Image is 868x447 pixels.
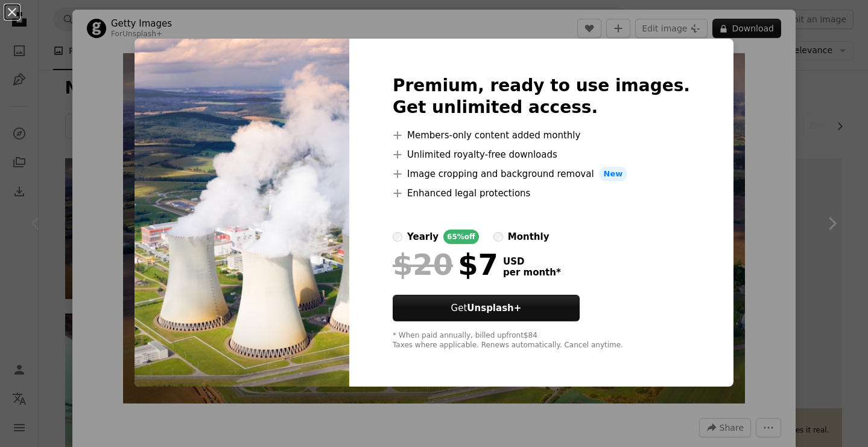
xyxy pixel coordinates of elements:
[393,147,690,162] li: Unlimited royalty-free downloads
[135,39,349,387] img: premium_photo-1661898205432-d648667b9c76
[493,232,503,242] input: monthly
[393,232,402,242] input: yearly65%off
[503,256,561,267] span: USD
[393,295,580,321] button: GetUnsplash+
[393,75,690,118] h2: Premium, ready to use images. Get unlimited access.
[407,230,439,244] div: yearly
[467,303,521,314] strong: Unsplash+
[508,230,550,244] div: monthly
[393,128,690,143] li: Members-only content added monthly
[599,167,628,181] span: New
[393,249,453,280] span: $20
[393,331,690,350] div: * When paid annually, billed upfront $84 Taxes where applicable. Renews automatically. Cancel any...
[393,186,690,201] li: Enhanced legal protections
[443,230,479,244] div: 65% off
[503,267,561,278] span: per month *
[393,249,498,280] div: $7
[393,167,690,181] li: Image cropping and background removal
